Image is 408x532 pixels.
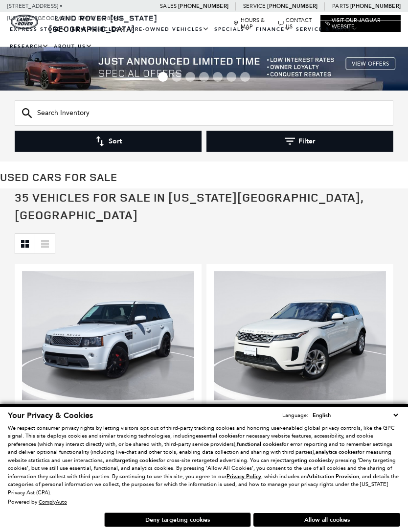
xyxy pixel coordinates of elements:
[172,72,181,82] span: Go to slide 2
[49,13,158,34] a: Land Rover [US_STATE][GEOGRAPHIC_DATA]
[185,72,195,82] span: Go to slide 3
[158,72,168,82] span: Go to slide 1
[278,17,316,30] a: Contact Us
[8,424,400,497] p: We respect consumer privacy rights by letting visitors opt out of third-party tracking cookies an...
[104,512,251,527] button: Deny targeting cookies
[227,473,261,480] u: Privacy Policy
[214,271,386,400] img: 2020 Land Rover Range Rover Evoque S 1
[115,457,159,464] strong: targeting cookies
[11,15,38,29] a: land-rover
[206,131,393,152] button: Filter
[178,2,228,10] a: [PHONE_NUMBER]
[199,72,209,82] span: Go to slide 4
[15,100,393,126] input: Search Inventory
[284,457,328,464] strong: targeting cookies
[212,21,253,38] a: Specials
[253,513,400,527] button: Allow all cookies
[7,38,51,55] a: Research
[213,72,223,82] span: Go to slide 5
[253,21,294,38] a: Finance
[69,21,129,38] a: New Vehicles
[8,410,93,421] span: Your Privacy & Cookies
[51,38,95,55] a: About Us
[15,189,363,223] span: 35 Vehicles for Sale in [US_STATE][GEOGRAPHIC_DATA], [GEOGRAPHIC_DATA]
[7,21,401,55] nav: Main Navigation
[39,499,67,505] a: ComplyAuto
[307,473,359,480] strong: Arbitration Provision
[310,411,400,420] select: Language Select
[7,3,122,22] a: [STREET_ADDRESS] • [US_STATE][GEOGRAPHIC_DATA], CO 80905
[325,17,396,30] a: Visit Our Jaguar Website
[267,2,317,10] a: [PHONE_NUMBER]
[196,432,238,439] strong: essential cookies
[214,403,386,414] div: 1 of 27
[22,271,194,400] div: 1 / 2
[233,17,273,30] a: Hours & Map
[316,448,358,456] strong: analytics cookies
[8,499,67,505] div: Powered by
[282,413,308,418] div: Language:
[11,15,38,29] img: Land Rover
[214,271,386,400] div: 1 / 2
[22,271,194,400] img: 2013 Land Rover Range Rover Sport Supercharged 1
[240,72,250,82] span: Go to slide 7
[237,440,282,448] strong: functional cookies
[227,473,261,480] a: Privacy Policy
[129,21,212,38] a: Pre-Owned Vehicles
[227,72,236,82] span: Go to slide 6
[7,21,69,38] a: EXPRESS STORE
[350,2,401,10] a: [PHONE_NUMBER]
[22,403,194,414] div: 1 of 30
[294,21,361,38] a: Service & Parts
[15,131,202,152] button: Sort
